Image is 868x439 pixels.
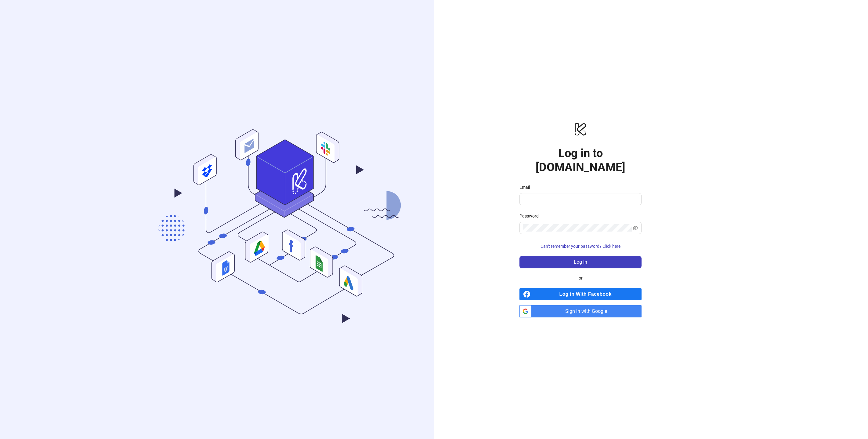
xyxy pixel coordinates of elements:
[533,288,642,300] span: Log in With Facebook
[519,244,642,249] a: Can't remember your password? Click here
[574,275,588,281] span: or
[523,196,637,203] input: Email
[574,259,587,265] span: Log in
[519,305,642,317] a: Sign in with Google
[519,288,642,300] a: Log in With Facebook
[523,224,632,232] input: Password
[541,244,620,249] span: Can't remember your password? Click here
[519,184,534,191] label: Email
[519,146,642,174] h1: Log in to [DOMAIN_NAME]
[519,256,642,268] button: Log in
[519,241,642,251] button: Can't remember your password? Click here
[633,225,638,230] span: eye-invisible
[534,305,642,317] span: Sign in with Google
[519,213,543,219] label: Password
